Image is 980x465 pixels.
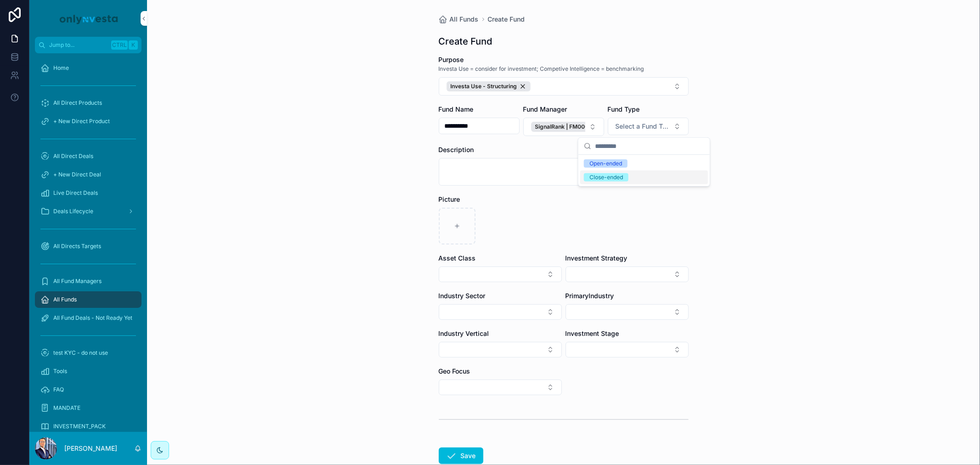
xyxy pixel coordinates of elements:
[439,329,489,337] span: Industry Vertical
[578,155,710,186] div: Suggestions
[35,60,142,76] a: Home
[523,118,604,136] button: Select Button
[439,448,483,464] button: Save
[616,122,670,131] span: Select a Fund Type
[439,195,460,203] span: Picture
[566,254,628,262] span: Investment Strategy
[488,15,525,24] a: Create Fund
[566,329,619,337] span: Investment Stage
[566,342,689,357] button: Select Button
[53,296,77,303] span: All Funds
[35,238,142,255] a: All Directs Targets
[589,173,623,181] div: Close-ended
[566,292,614,300] span: PrimaryIndustry
[566,304,689,320] button: Select Button
[439,105,474,113] span: Fund Name
[58,11,119,26] img: App logo
[589,159,622,168] div: Open-ended
[53,99,102,107] span: All Direct Products
[439,146,474,153] span: Description
[53,368,67,375] span: Tools
[53,64,69,72] span: Home
[531,122,613,132] button: Unselect 42
[53,404,80,412] span: MANDATE
[35,166,142,183] a: + New Direct Deal
[35,310,142,326] a: All Fund Deals - Not Ready Yet
[439,56,464,63] span: Purpose
[35,291,142,308] a: All Funds
[566,267,689,282] button: Select Button
[439,380,562,395] button: Select Button
[35,363,142,380] a: Tools
[439,65,644,73] span: Investa Use = consider for investment; Competive Intelligence = benchmarking
[53,423,106,430] span: INVESTMENT_PACK
[53,189,98,197] span: Live Direct Deals
[608,118,689,135] button: Select Button
[439,304,562,320] button: Select Button
[53,278,102,285] span: All Fund Managers
[439,35,493,48] h1: Create Fund
[35,381,142,398] a: FAQ
[35,95,142,111] a: All Direct Products
[53,153,93,160] span: All Direct Deals
[35,203,142,220] a: Deals Lifecycle
[35,37,142,53] button: Jump to...CtrlK
[29,53,147,432] div: scrollable content
[53,386,64,393] span: FAQ
[439,254,476,262] span: Asset Class
[439,77,689,96] button: Select Button
[35,185,142,201] a: Live Direct Deals
[35,400,142,416] a: MANDATE
[35,273,142,289] a: All Fund Managers
[53,171,101,178] span: + New Direct Deal
[64,444,117,453] p: [PERSON_NAME]
[535,123,600,130] span: SignalRank | FM000042
[35,113,142,130] a: + New Direct Product
[35,345,142,361] a: test KYC - do not use
[35,418,142,435] a: INVESTMENT_PACK
[451,83,517,90] span: Investa Use - Structuring
[49,41,108,49] span: Jump to...
[53,243,101,250] span: All Directs Targets
[439,367,470,375] span: Geo Focus
[111,40,128,50] span: Ctrl
[523,105,567,113] span: Fund Manager
[53,208,93,215] span: Deals Lifecycle
[130,41,137,49] span: K
[450,15,479,24] span: All Funds
[447,81,531,91] button: Unselect 3
[439,267,562,282] button: Select Button
[439,342,562,357] button: Select Button
[439,15,479,24] a: All Funds
[439,292,486,300] span: Industry Sector
[53,118,110,125] span: + New Direct Product
[53,314,132,322] span: All Fund Deals - Not Ready Yet
[608,105,640,113] span: Fund Type
[35,148,142,164] a: All Direct Deals
[53,349,108,357] span: test KYC - do not use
